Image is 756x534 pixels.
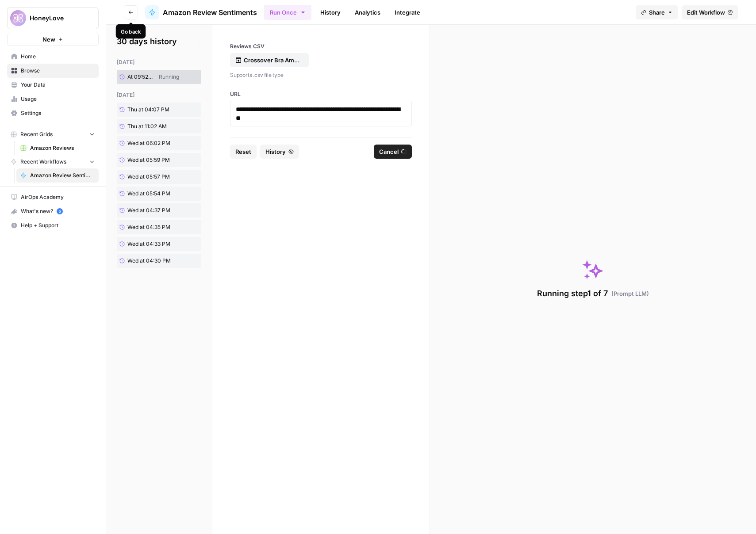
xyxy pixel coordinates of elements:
span: Reset [235,147,251,156]
a: 5 [57,208,63,214]
a: Wed at 04:33 PM [117,237,183,251]
span: History [265,147,286,156]
a: Wed at 04:35 PM [117,220,183,234]
span: Wed at 04:33 PM [127,240,170,248]
button: What's new? 5 [7,204,99,218]
p: Supports .csv file type [230,71,412,80]
label: Reviews CSV [230,42,412,50]
span: Home [21,53,95,61]
text: 5 [58,209,61,214]
span: Wed at 05:54 PM [127,190,170,198]
span: Amazon Reviews [30,144,95,152]
span: Amazon Review Sentiments [163,7,257,18]
span: Thu at 04:07 PM [127,106,169,114]
div: [DATE] [117,58,201,66]
span: New [42,35,55,44]
span: Wed at 05:59 PM [127,156,170,164]
a: Analytics [349,5,386,19]
button: Workspace: HoneyLove [7,7,99,29]
a: Browse [7,64,99,78]
a: Wed at 04:37 PM [117,203,183,217]
a: Wed at 05:57 PM [117,170,183,184]
a: Wed at 06:02 PM [117,136,183,150]
button: Recent Grids [7,128,99,141]
span: Wed at 04:35 PM [127,223,170,231]
a: Settings [7,106,99,120]
span: Settings [21,109,95,117]
button: Recent Workflows [7,155,99,168]
a: Amazon Review Sentiments [145,5,257,19]
a: Amazon Review Sentiments [16,168,99,183]
button: History [260,145,299,159]
a: Integrate [389,5,426,19]
span: Usage [21,95,95,103]
a: History [315,5,346,19]
span: Help + Support [21,221,95,229]
label: URL [230,90,412,98]
span: HoneyLove [30,14,83,23]
button: New [7,33,99,46]
span: Recent Workflows [20,158,66,166]
button: Crossover Bra Amazon Reviews 8.24 - Crossover Bra.csv [230,53,309,67]
span: Edit Workflow [687,8,725,17]
a: Amazon Reviews [16,141,99,155]
span: Wed at 04:37 PM [127,206,170,214]
a: Your Data [7,78,99,92]
span: Recent Grids [20,130,53,138]
button: Share [636,5,678,19]
img: HoneyLove Logo [10,10,26,26]
a: Wed at 04:30 PM [117,254,183,268]
a: Thu at 11:02 AM [117,119,183,133]
a: Usage [7,92,99,106]
span: Cancel [379,147,399,156]
div: Running [155,73,183,81]
button: Help + Support [7,218,99,233]
h2: 30 days history [117,35,201,48]
a: AirOps Academy [7,190,99,204]
div: What's new? [8,205,98,218]
p: Crossover Bra Amazon Reviews 8.24 - Crossover Bra.csv [244,56,300,65]
span: ( Prompt LLM ) [611,289,649,298]
a: At 09:52 PM [117,70,155,84]
span: Your Data [21,81,95,89]
span: At 09:52 PM [127,73,153,81]
div: [DATE] [117,91,201,99]
button: Run Once [264,5,311,20]
span: Amazon Review Sentiments [30,172,95,179]
button: Reset [230,145,257,159]
span: AirOps Academy [21,193,95,201]
a: Wed at 05:54 PM [117,187,183,201]
a: Home [7,50,99,64]
span: Wed at 06:02 PM [127,139,170,147]
a: Thu at 04:07 PM [117,103,183,117]
div: Go back [121,27,141,35]
div: Running step 1 of 7 [537,287,649,300]
span: Thu at 11:02 AM [127,122,167,130]
a: Wed at 05:59 PM [117,153,183,167]
span: Wed at 05:57 PM [127,173,170,181]
span: Share [649,8,665,17]
span: Wed at 04:30 PM [127,257,171,265]
span: Browse [21,67,95,75]
button: Cancel [374,145,412,159]
a: Edit Workflow [682,5,738,19]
